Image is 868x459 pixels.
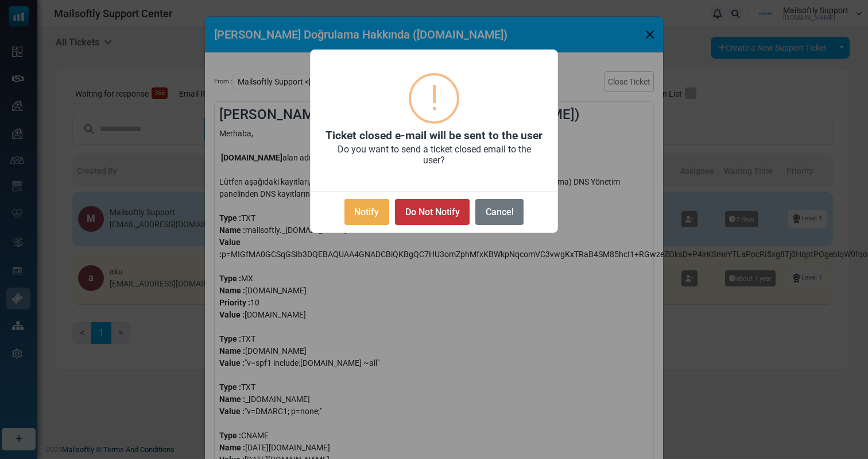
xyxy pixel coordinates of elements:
button: Do Not Notify [395,199,470,225]
h2: Ticket closed e-mail will be sent to the user [311,129,557,142]
button: Cancel [475,199,524,225]
div: Do you want to send a ticket closed email to the user? [311,142,557,179]
button: Notify [344,199,389,225]
div: ! [430,75,439,121]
